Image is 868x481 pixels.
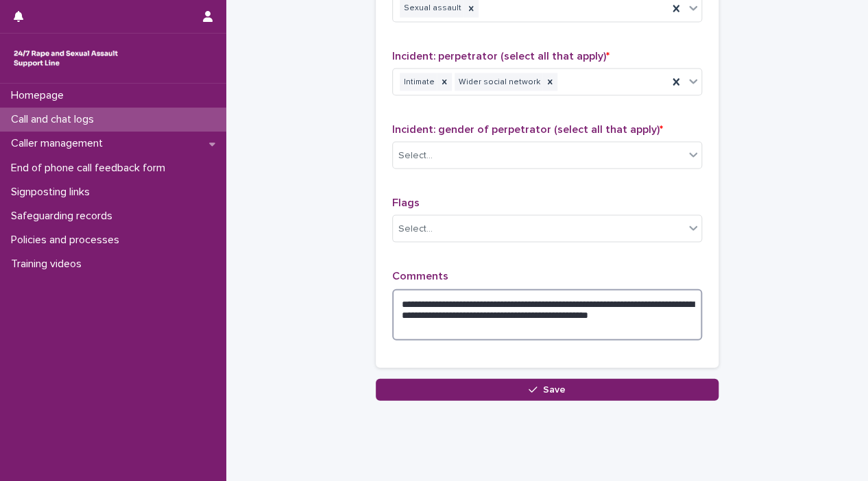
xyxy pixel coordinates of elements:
div: Intimate [400,73,437,92]
p: Policies and processes [5,234,130,247]
p: Caller management [5,137,114,150]
span: Comments [392,271,448,282]
p: Call and chat logs [5,113,105,126]
p: Training videos [5,258,93,271]
p: Homepage [5,89,75,102]
span: Incident: gender of perpetrator (select all that apply) [392,124,663,135]
div: Select... [398,222,433,236]
img: rhQMoQhaT3yELyF149Cw [11,45,121,72]
div: Wider social network [455,73,542,92]
p: Signposting links [5,186,101,199]
p: Safeguarding records [5,210,123,223]
span: Incident: perpetrator (select all that apply) [392,51,610,62]
span: Save [543,385,566,395]
span: Flags [392,197,420,208]
div: Select... [398,149,433,163]
button: Save [376,379,719,401]
p: End of phone call feedback form [5,162,176,175]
